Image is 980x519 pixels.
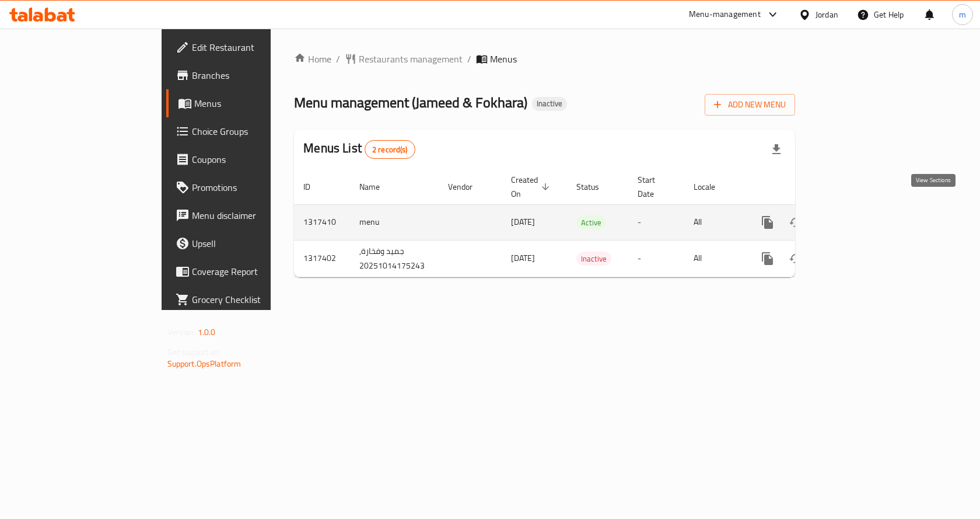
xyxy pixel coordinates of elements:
div: Menu-management [689,8,761,22]
span: Choice Groups [192,124,316,138]
span: Coverage Report [192,264,316,278]
span: Created On [511,173,553,201]
span: Vendor [448,180,488,194]
button: more [754,208,782,236]
a: Menus [166,89,325,117]
h2: Menus List [303,140,415,159]
span: Branches [192,68,316,82]
div: Inactive [532,97,567,111]
span: m [959,8,966,21]
span: Get support on: [167,344,221,360]
span: Inactive [576,252,611,266]
span: Menus [490,52,517,66]
span: Active [576,216,606,229]
span: Locale [694,180,730,194]
span: 2 record(s) [365,144,415,155]
button: Change Status [782,245,810,273]
div: Active [576,215,606,229]
a: Coupons [166,145,325,173]
a: Promotions [166,173,325,201]
a: Menu disclaimer [166,201,325,229]
span: Name [359,180,395,194]
td: - [628,204,684,240]
button: more [754,245,782,273]
a: Coverage Report [166,257,325,285]
a: Edit Restaurant [166,33,325,61]
div: Export file [762,135,790,163]
a: Branches [166,61,325,89]
span: 1.0.0 [198,325,216,340]
span: Status [576,180,614,194]
span: Upsell [192,236,316,250]
span: Menu management ( Jameed & Fokhara ) [294,89,527,116]
td: menu [350,204,439,240]
th: Actions [744,169,875,205]
span: Start Date [638,173,670,201]
td: All [684,240,744,277]
a: Restaurants management [345,52,463,66]
li: / [336,52,340,66]
span: Promotions [192,180,316,194]
span: Add New Menu [714,97,786,112]
nav: breadcrumb [294,52,795,66]
span: Grocery Checklist [192,292,316,306]
table: enhanced table [294,169,875,277]
span: Restaurants management [359,52,463,66]
span: Version: [167,325,196,340]
a: Grocery Checklist [166,285,325,314]
span: [DATE] [511,250,535,266]
a: Choice Groups [166,117,325,145]
div: Total records count [365,140,415,159]
span: Coupons [192,152,316,166]
span: Menus [194,96,316,110]
span: Edit Restaurant [192,40,316,54]
span: [DATE] [511,214,535,229]
a: Support.OpsPlatform [167,356,242,371]
span: ID [303,180,325,194]
button: Change Status [782,208,810,236]
td: - [628,240,684,277]
span: Inactive [532,99,567,109]
div: Inactive [576,252,611,266]
span: Menu disclaimer [192,208,316,222]
li: / [467,52,471,66]
td: جميد وفخارة, 20251014175243 [350,240,439,277]
div: Jordan [815,8,838,21]
td: All [684,204,744,240]
a: Upsell [166,229,325,257]
button: Add New Menu [705,94,795,116]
